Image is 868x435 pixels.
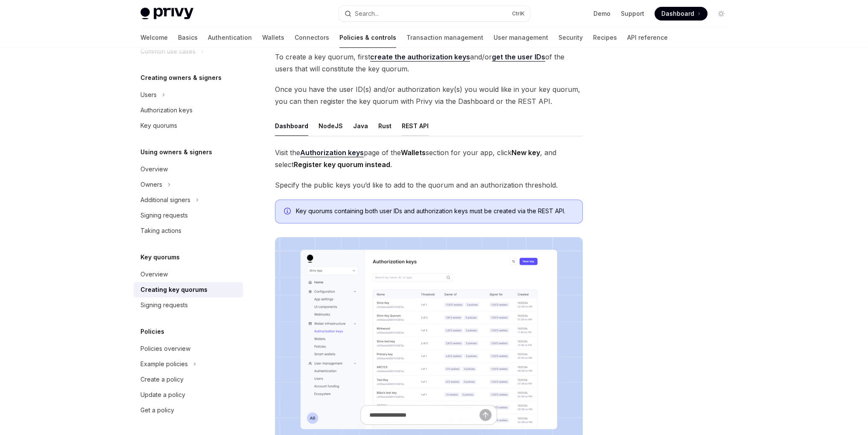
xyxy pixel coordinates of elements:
div: Rust [378,116,392,136]
div: Policies overview [140,344,190,354]
div: Key quorums [140,121,177,131]
a: Key quorums [134,118,243,133]
a: Welcome [140,27,168,48]
h5: Creating owners & signers [140,73,222,83]
button: Toggle Additional signers section [134,192,243,208]
a: Connectors [295,27,329,48]
div: Users [140,90,157,100]
img: light logo [140,8,193,20]
strong: Authorization keys [300,148,364,157]
a: Authorization keys [134,103,243,118]
a: Get a policy [134,403,243,418]
a: Support [621,9,644,18]
a: Update a policy [134,387,243,403]
div: Overview [140,269,168,279]
a: Taking actions [134,223,243,238]
h5: Using owners & signers [140,147,212,157]
button: Open search [339,6,530,21]
a: Overview [134,267,243,282]
div: Authorization keys [140,105,193,115]
div: Signing requests [140,300,188,310]
span: Dashboard [661,9,694,18]
div: Signing requests [140,210,188,220]
div: Update a policy [140,390,185,400]
a: Signing requests [134,208,243,223]
div: Create a policy [140,374,184,385]
div: Example policies [140,359,188,369]
a: Dashboard [655,7,707,21]
a: Overview [134,162,243,177]
input: Ask a question... [369,406,479,424]
a: get the user IDs [492,53,545,62]
a: Policies overview [134,341,243,356]
a: User management [494,27,548,48]
a: Recipes [593,27,617,48]
button: Send message [479,409,491,421]
a: Basics [178,27,198,48]
h5: Policies [140,326,164,337]
div: Owners [140,179,162,190]
div: Creating key quorums [140,285,208,295]
a: Authorization keys [300,148,364,157]
a: Create a policy [134,372,243,387]
div: Dashboard [275,116,308,136]
a: Signing requests [134,297,243,313]
a: Creating key quorums [134,282,243,297]
span: Key quorums containing both user IDs and authorization keys must be created via the REST API. [296,207,574,215]
a: Wallets [262,27,284,48]
a: Authentication [208,27,252,48]
strong: New key [511,148,540,157]
button: Toggle dark mode [714,7,728,21]
svg: Info [284,208,292,216]
span: Once you have the user ID(s) and/or authorization key(s) you would like in your key quorum, you c... [275,83,583,107]
span: Visit the page of the section for your app, click , and select . [275,147,583,170]
div: Taking actions [140,226,181,236]
a: create the authorization keys [370,53,470,62]
a: Transaction management [406,27,483,48]
div: Overview [140,164,168,174]
strong: Register key quorum instead [294,160,390,169]
strong: Wallets [401,148,426,157]
div: Get a policy [140,405,174,415]
div: Additional signers [140,195,190,205]
button: Toggle Owners section [134,177,243,192]
div: Java [353,116,368,136]
a: Security [558,27,583,48]
h5: Key quorums [140,252,180,262]
div: Search... [355,9,379,19]
span: Ctrl K [512,10,525,17]
span: To create a key quorum, first and/or of the users that will constitute the key quorum. [275,51,583,75]
div: NodeJS [319,116,343,136]
a: API reference [627,27,668,48]
button: Toggle Example policies section [134,356,243,372]
button: Toggle Users section [134,87,243,103]
a: Demo [593,9,611,18]
a: Policies & controls [339,27,396,48]
div: REST API [402,116,429,136]
span: Specify the public keys you’d like to add to the quorum and an authorization threshold. [275,179,583,191]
